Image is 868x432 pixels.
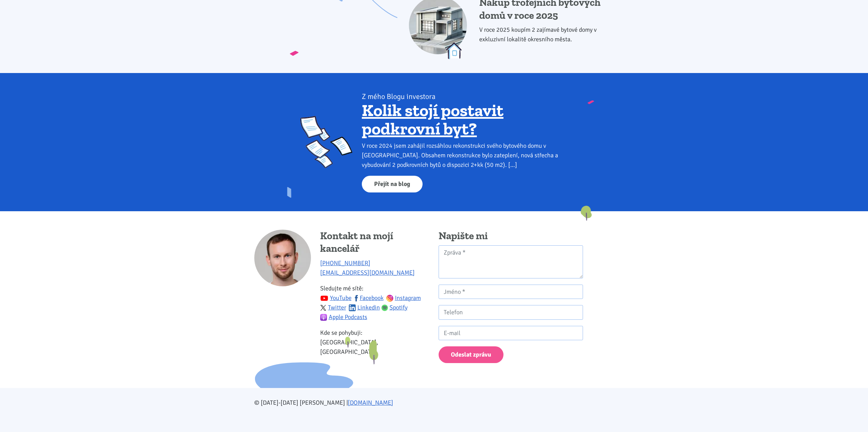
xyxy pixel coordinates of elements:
[386,295,393,302] img: ig.svg
[353,294,384,302] a: Facebook
[386,294,421,302] a: Instagram
[439,305,583,320] input: Telefon
[348,399,393,406] a: [DOMAIN_NAME]
[320,259,370,267] a: [PHONE_NUMBER]
[362,176,423,192] a: Přejít na blog
[362,100,503,139] a: Kolik stojí postavit podkrovní byt?
[381,304,408,311] a: Spotify
[320,294,352,302] a: YouTube
[479,25,614,44] p: V roce 2025 koupím 2 zajímavé bytové domy v exkluzivní lokalitě okresního města.
[439,245,583,363] form: Kontaktní formulář
[439,230,583,243] h4: Napište mi
[254,230,311,286] img: Tomáš Kučera
[320,304,346,311] a: Twitter
[439,346,503,363] button: Odeslat zprávu
[353,295,360,302] img: fb.svg
[320,294,328,302] img: youtube.svg
[320,328,429,357] p: Kde se pohybuji: [GEOGRAPHIC_DATA], [GEOGRAPHIC_DATA]
[362,92,568,101] div: Z mého Blogu investora
[320,230,429,255] h4: Kontakt na mojí kancelář
[349,304,380,311] a: Linkedin
[381,304,388,311] img: spotify.png
[439,285,583,299] input: Jméno *
[439,326,583,341] input: E-mail
[320,284,429,322] p: Sledujte mé sítě:
[250,398,618,407] div: © [DATE]-[DATE] [PERSON_NAME] |
[362,141,568,170] div: V roce 2024 jsem zahájil rozsáhlou rekonstrukci svého bytového domu v [GEOGRAPHIC_DATA]. Obsahem ...
[320,305,326,311] img: twitter.svg
[320,314,327,321] img: apple-podcasts.png
[320,269,415,276] a: [EMAIL_ADDRESS][DOMAIN_NAME]
[320,313,367,321] a: Apple Podcasts
[349,304,356,311] img: linkedin.svg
